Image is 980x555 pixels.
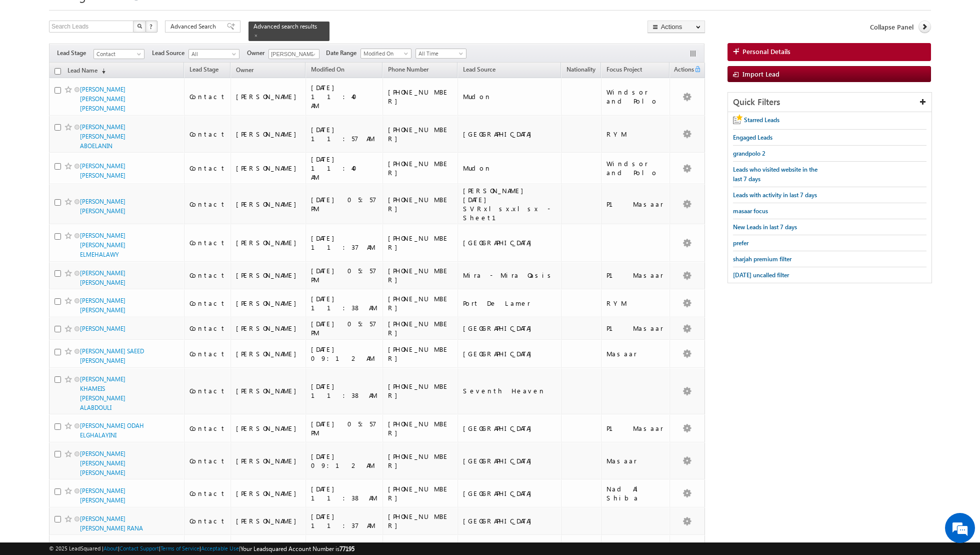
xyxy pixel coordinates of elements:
a: [PERSON_NAME] [PERSON_NAME] [80,198,125,215]
a: [PERSON_NAME] [80,325,125,332]
div: [PHONE_NUMBER] [388,266,453,284]
div: Windsor and Polo [606,88,665,106]
div: Contact [189,349,226,358]
div: P1 Masaar [606,271,665,280]
div: Contact [189,424,226,433]
div: [PERSON_NAME] [236,349,301,358]
span: Lead Stage [189,66,218,73]
div: Contact [189,516,226,525]
div: [PERSON_NAME] [236,164,301,173]
div: [DATE] 11:37 AM [311,234,378,252]
div: [PHONE_NUMBER] [388,382,453,400]
div: [PHONE_NUMBER] [388,88,453,106]
span: masaar focus [733,207,768,215]
span: Modified On [361,49,408,58]
div: Minimize live chat window [164,5,188,29]
a: [PERSON_NAME] KHAMEIS [PERSON_NAME] ALABDOULI [80,375,125,411]
div: [DATE] 05:57 PM [311,419,378,437]
span: prefer [733,239,748,247]
div: [PHONE_NUMBER] [388,419,453,437]
a: Contact [93,49,144,59]
span: Modified On [311,66,344,73]
a: Acceptable Use [201,545,239,551]
a: [PERSON_NAME] [PERSON_NAME] [80,162,125,179]
span: sharjah premium filter [733,255,791,263]
a: [PERSON_NAME] ODAH ELGHALAYINI [80,422,144,439]
span: (sorted descending) [97,67,105,75]
div: [PERSON_NAME] [236,386,301,395]
a: [PERSON_NAME] [PERSON_NAME] [80,269,125,286]
div: [DATE] 11:37 AM [311,512,378,530]
a: [PERSON_NAME] [PERSON_NAME] RANA [80,515,143,532]
span: Lead Source [463,66,495,73]
img: d_60004797649_company_0_60004797649 [17,53,42,66]
span: 77195 [339,545,354,552]
div: Contact [189,238,226,247]
div: [PERSON_NAME] [DATE] SVRxlsx.xlsx - Sheet1 [463,186,557,222]
a: Lead Name(sorted descending) [62,65,110,78]
div: [PHONE_NUMBER] [388,319,453,337]
div: Masaar [606,456,665,465]
div: Mira - Mira Oasis [463,271,557,280]
div: [DATE] 05:57 PM [311,195,378,213]
div: [DATE] 11:38 AM [311,382,378,400]
div: [GEOGRAPHIC_DATA] [463,456,557,465]
div: [GEOGRAPHIC_DATA] [463,238,557,247]
button: Actions [647,21,705,33]
span: Phone Number [388,66,428,73]
div: [DATE] 11:40 AM [311,83,378,110]
div: [DATE] 09:12 AM [311,345,378,363]
span: Focus Project [606,66,642,73]
div: Contact [189,200,226,209]
div: [GEOGRAPHIC_DATA] [463,516,557,525]
span: ? [149,22,154,31]
span: Lead Source [152,49,188,58]
span: All Time [416,49,463,58]
a: About [103,545,118,551]
span: Owner [236,66,253,74]
input: Type to Search [268,49,319,59]
div: Quick Filters [728,93,931,112]
a: [PERSON_NAME] [PERSON_NAME] ELMEHALAWY [80,232,125,258]
div: [PHONE_NUMBER] [388,512,453,530]
div: [PHONE_NUMBER] [388,452,453,470]
span: New Leads in last 7 days [733,223,797,231]
span: Personal Details [742,47,790,56]
div: Nad Al Shiba [606,484,665,502]
div: [DATE] 11:40 AM [311,155,378,182]
div: [PERSON_NAME] [236,424,301,433]
div: [PERSON_NAME] [236,456,301,465]
img: Search [137,24,142,29]
div: [DATE] 11:38 AM [311,484,378,502]
a: All [188,49,239,59]
div: RYM [606,299,665,308]
span: grandpolo 2 [733,150,765,157]
div: Contact [189,271,226,280]
div: [PERSON_NAME] [236,299,301,308]
span: Contact [94,50,141,59]
div: [PERSON_NAME] [236,92,301,101]
a: [PERSON_NAME] [PERSON_NAME] ABOELANIN [80,123,125,150]
div: [DATE] 11:38 AM [311,294,378,312]
a: Modified On [306,64,349,77]
span: Leads who visited website in the last 7 days [733,166,817,183]
a: Contact Support [119,545,159,551]
span: Starred Leads [744,116,779,124]
a: Lead Stage [184,64,223,77]
div: [DATE] 05:57 PM [311,319,378,337]
div: [DATE] 05:57 PM [311,266,378,284]
div: [PERSON_NAME] [236,324,301,333]
span: Engaged Leads [733,134,772,141]
div: [PERSON_NAME] [236,271,301,280]
textarea: Type your message and hit 'Enter' [13,93,182,300]
div: Contact [189,92,226,101]
em: Start Chat [136,308,181,322]
div: Contact [189,130,226,139]
a: Terms of Service [160,545,199,551]
div: Contact [189,386,226,395]
div: [PERSON_NAME] [236,516,301,525]
div: [GEOGRAPHIC_DATA] [463,349,557,358]
div: P1 Masaar [606,424,665,433]
div: Contact [189,164,226,173]
div: [DATE] 11:57 AM [311,125,378,143]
